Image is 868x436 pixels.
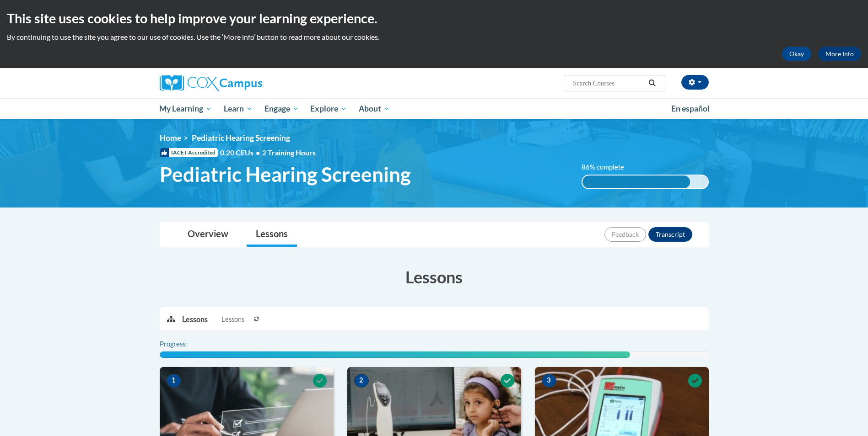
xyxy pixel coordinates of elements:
span: 0.20 CEUs [220,148,262,158]
button: Account Settings [681,75,709,90]
img: Cox Campus [160,75,262,91]
div: Main menu [146,98,722,119]
span: • [256,148,260,157]
a: Lessons [247,223,297,247]
span: Explore [310,103,347,114]
span: My Learning [159,103,212,114]
span: 2 Training Hours [262,148,316,157]
span: 2 [354,374,369,388]
button: Transcript [648,227,692,242]
h3: Lessons [160,266,709,288]
span: En español [671,104,710,113]
a: More Info [818,47,861,61]
button: Okay [782,47,811,61]
button: Search [645,78,659,89]
a: About [353,98,396,119]
span: Pediatric Hearing Screening [192,133,290,143]
p: Lessons [182,314,208,324]
label: 86% complete [582,162,634,172]
span: Pediatric Hearing Screening [160,162,411,186]
a: Home [160,133,181,143]
a: Explore [304,98,353,119]
span: About [359,103,390,114]
a: Learn [218,98,259,119]
span: Engage [264,103,299,114]
span: Lessons [221,314,244,324]
button: Feedback [604,227,646,242]
a: Cox Campus [160,75,334,91]
a: Engage [259,98,305,119]
span: 3 [542,374,556,388]
input: Search Courses [572,78,645,89]
p: By continuing to use the site you agree to our use of cookies. Use the ‘More info’ button to read... [7,32,861,42]
a: Overview [178,223,237,247]
div: 86% complete [582,175,690,188]
span: 1 [167,374,181,388]
h2: This site uses cookies to help improve your learning experience. [7,9,861,27]
a: My Learning [154,98,218,119]
span: Learn [224,103,253,114]
label: Progress: [160,339,212,349]
span: IACET Accredited [160,148,218,157]
a: En español [665,99,716,118]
